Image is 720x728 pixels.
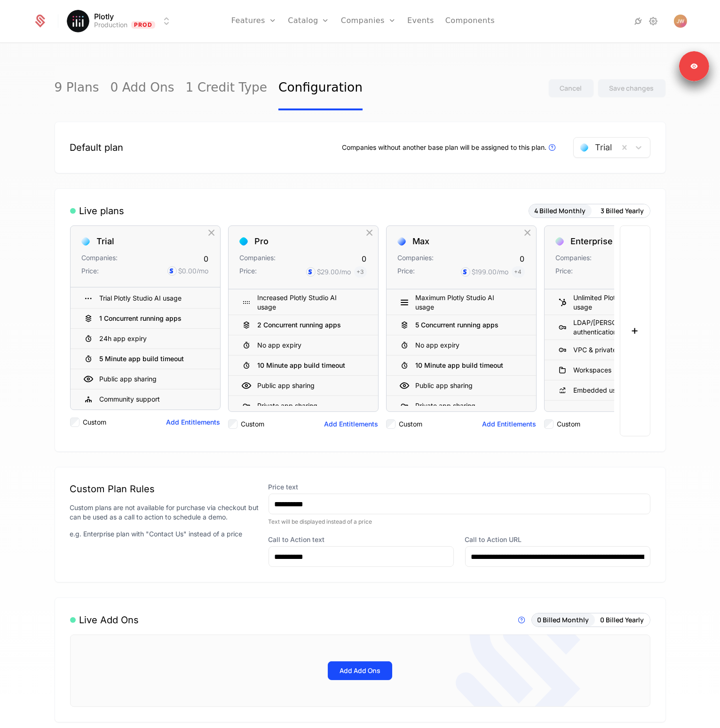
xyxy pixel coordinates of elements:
div: Trial [97,237,115,246]
div: Unlimited Plotly Studio AI usage [545,290,694,315]
label: Custom [83,418,107,427]
div: VPC & private networks [574,345,647,355]
img: Plotly [67,10,89,32]
div: Enterprise [571,237,613,246]
label: Call to Action URL [465,535,650,544]
div: Public app sharing [71,369,220,389]
div: Public app sharing [100,374,157,384]
button: 0 Billed Monthly [532,613,595,627]
div: Hide Entitlement [517,296,529,309]
div: Workspaces [574,365,612,375]
button: Cancel [548,79,594,98]
div: Hide Entitlement [359,319,371,331]
div: TrialCompanies:0Price:$0.00/moTrial Plotly Studio AI usage1 Concurrent running apps24h app expiry... [70,225,221,436]
button: Open user button [674,15,687,28]
div: Public app sharing [258,381,315,390]
div: Hide Entitlement [359,379,371,392]
div: Community support [71,389,220,410]
div: 2 Concurrent running apps [229,315,378,335]
div: Pro [255,237,269,246]
div: No app expiry [258,341,302,350]
div: No app expiry [387,335,536,356]
div: Trial Plotly Studio AI usage [100,294,182,303]
div: Companies: [556,253,592,264]
label: Call to Action text [269,535,454,544]
div: Price: [556,266,573,278]
div: Workspaces [545,360,694,380]
div: Private app sharing [416,401,476,410]
a: 0 Add Ons [111,66,174,110]
label: Custom [557,419,581,429]
label: Price text [269,482,650,492]
div: 10 Minute app build timeout [416,362,504,369]
div: 5 Concurrent running apps [416,322,499,328]
div: 10 Minute app build timeout [387,356,536,376]
div: Default plan [70,141,124,154]
div: Text will be displayed instead of a price [269,518,650,526]
a: 1 Credit Type [186,66,268,110]
div: LDAP/[PERSON_NAME]/OIDC authentication [574,318,672,337]
span: + 4 [512,266,525,278]
div: Hide Entitlement [201,353,213,365]
div: 10 Minute app build timeout [258,362,346,369]
a: Settings [648,15,659,27]
div: Hide Entitlement [517,359,529,372]
button: Add Add Ons [328,661,392,680]
div: Cancel [560,84,582,93]
a: Configuration [278,66,363,110]
div: Live Add Ons [70,613,139,627]
button: Select environment [70,11,172,31]
div: Hide Entitlement [517,400,529,412]
div: Live plans [70,204,125,217]
div: 24h app expiry [71,329,220,349]
button: 0 Billed Yearly [595,613,650,627]
div: LDAP/[PERSON_NAME]/OIDC authentication [545,315,694,340]
div: Hide Entitlement [201,393,213,405]
div: $29.00 /mo [317,267,351,277]
button: Add Entitlements [324,419,379,429]
div: Price: [82,266,99,276]
div: Private app sharing [258,401,318,410]
div: Maximum Plotly Studio AI usage [416,293,514,312]
label: Custom [399,419,423,429]
div: Increased Plotly Studio AI usage [258,293,356,312]
div: Private app sharing [387,396,536,416]
div: Hide Entitlement [201,373,213,385]
div: Increased Plotly Studio AI usage [229,290,378,315]
button: 4 Billed Monthly [529,204,592,217]
div: Companies: [398,253,434,264]
button: Add Entitlements [483,419,537,429]
h1: Custom Plan Rules [70,482,261,496]
div: VPC & private networks [545,340,694,360]
div: Hide Entitlement [201,333,213,345]
p: Custom plans are not available for purchase via checkout but can be used as a call to action to s... [70,503,261,522]
div: Companies without another base plan will be assigned to this plan. [342,142,558,153]
div: Hide Entitlement [517,319,529,331]
div: No app expiry [229,335,378,356]
a: 9 Plans [55,66,99,110]
button: Add Entitlements [166,418,221,427]
div: Maximum Plotly Studio AI usage [387,290,536,315]
div: 10 Minute app build timeout [229,356,378,376]
div: 0 [520,253,525,264]
div: Trial Plotly Studio AI usage [71,288,220,309]
button: Save changes [598,79,666,98]
div: Price: [398,266,415,278]
div: $199.00 /mo [472,267,509,277]
div: Companies: [82,253,118,264]
div: ProCompanies:0Price:$29.00/mo+3Increased Plotly Studio AI usage2 Concurrent running appsNo app ex... [228,225,379,436]
div: Hide Entitlement [359,339,371,351]
div: Companies: [240,253,276,264]
div: Embedded usage analytics [574,386,657,395]
div: Save changes [609,84,654,93]
label: Custom [241,419,265,429]
div: EnterpriseCompanies:Price:Unlimited Plotly Studio AI usageLDAP/[PERSON_NAME]/OIDC authenticationV... [544,225,695,436]
span: Prod [131,21,155,29]
div: Hide Entitlement [517,379,529,392]
div: Hide Entitlement [359,400,371,412]
div: 0 [362,253,367,264]
div: Unlimited Plotly Studio AI usage [574,293,672,312]
div: Hide Entitlement [359,296,371,309]
div: 1 Concurrent running apps [100,315,182,322]
div: 2 Concurrent running apps [258,322,341,328]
